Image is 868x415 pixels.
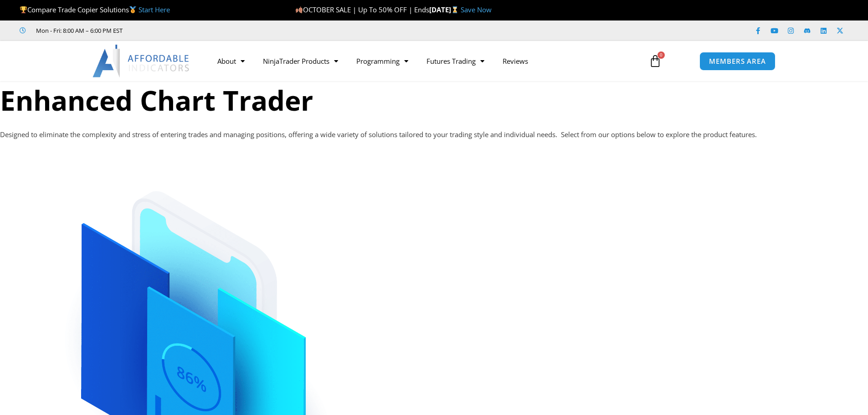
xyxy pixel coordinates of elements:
a: Start Here [139,5,170,14]
img: 🥇 [129,6,136,13]
strong: [DATE] [429,5,461,14]
iframe: Customer reviews powered by Trustpilot [135,26,272,35]
span: Compare Trade Copier Solutions [20,5,170,14]
span: Mon - Fri: 8:00 AM – 6:00 PM EST [34,25,123,36]
a: NinjaTrader Products [254,51,347,72]
nav: Menu [208,51,638,72]
img: LogoAI | Affordable Indicators – NinjaTrader [92,45,190,77]
a: Save Now [461,5,492,14]
a: About [208,51,254,72]
span: OCTOBER SALE | Up To 50% OFF | Ends [295,5,429,14]
img: ⌛ [452,6,458,13]
a: Programming [347,51,417,72]
a: Reviews [493,51,537,72]
a: MEMBERS AREA [699,52,776,71]
img: 🍂 [296,6,303,13]
a: 0 [635,48,675,74]
img: 🏆 [20,6,27,13]
span: 0 [657,51,665,59]
span: MEMBERS AREA [709,58,766,65]
a: Futures Trading [417,51,493,72]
